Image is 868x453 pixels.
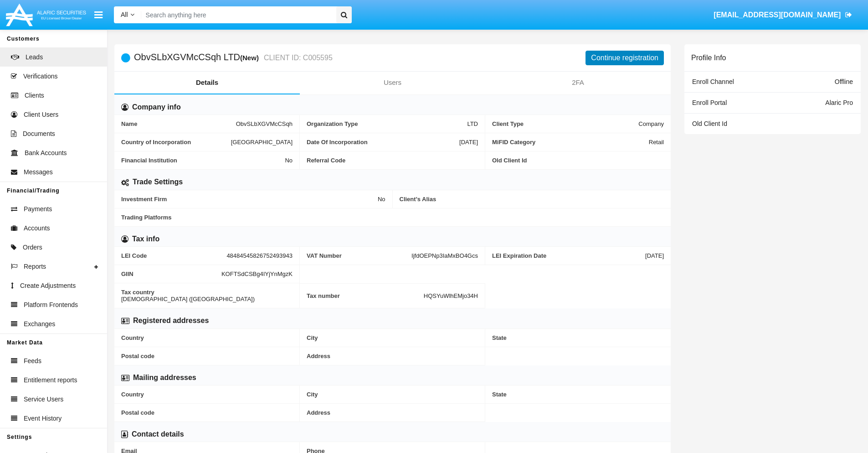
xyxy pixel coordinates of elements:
[307,353,478,359] span: Address
[714,11,841,19] span: [EMAIL_ADDRESS][DOMAIN_NAME]
[467,120,478,127] span: LTD
[132,102,181,112] h6: Company info
[400,196,664,203] span: Client’s Alias
[121,11,128,18] span: All
[133,373,196,383] h6: Mailing addresses
[121,214,664,221] span: Trading Platforms
[24,167,53,177] span: Messages
[141,6,333,23] input: Search
[114,72,300,94] a: Details
[114,10,141,20] a: All
[226,252,293,259] span: 48484545826752493943
[5,1,87,28] img: Logo image
[121,196,378,203] span: Investment Firm
[24,262,46,271] span: Reports
[638,120,664,127] span: Company
[25,91,44,100] span: Clients
[121,391,293,398] span: Country
[411,252,478,259] span: IjfdOEPNp3IaMxBO4Gcs
[485,72,671,94] a: 2FA
[24,356,41,366] span: Feeds
[240,52,262,63] div: (New)
[492,120,638,127] span: Client Type
[132,429,184,439] h6: Contact details
[121,353,293,359] span: Postal code
[23,72,57,81] span: Verifications
[825,99,853,106] span: Alaric Pro
[121,252,226,259] span: LEI Code
[25,148,67,158] span: Bank Accounts
[24,375,77,385] span: Entitlement reports
[24,319,55,329] span: Exchanges
[121,334,293,341] span: Country
[24,300,78,310] span: Platform Frontends
[24,395,63,404] span: Service Users
[236,120,293,127] span: ObvSLbXGVMcCSqh
[709,2,857,28] a: [EMAIL_ADDRESS][DOMAIN_NAME]
[24,224,50,233] span: Accounts
[307,391,478,398] span: City
[121,409,293,416] span: Postal code
[24,414,62,423] span: Event History
[23,243,42,252] span: Orders
[20,281,76,291] span: Create Adjustments
[134,52,333,63] h5: ObvSLbXGVMcCSqh LTD
[586,51,664,65] button: Continue registration
[121,296,255,302] span: [DEMOGRAPHIC_DATA] ([GEOGRAPHIC_DATA])
[692,99,727,106] span: Enroll Portal
[307,289,424,302] span: Tax number
[121,120,236,127] span: Name
[307,334,478,341] span: City
[121,289,293,296] span: Tax country
[835,78,853,85] span: Offline
[492,157,664,164] span: Old Client Id
[24,110,58,120] span: Client Users
[649,139,664,146] span: Retail
[492,334,664,341] span: State
[121,157,285,164] span: Financial Institution
[378,196,385,203] span: No
[26,52,43,62] span: Leads
[692,120,727,127] span: Old Client Id
[645,252,664,259] span: [DATE]
[121,139,231,146] span: Country of Incorporation
[23,129,55,139] span: Documents
[133,316,209,326] h6: Registered addresses
[231,139,293,146] span: [GEOGRAPHIC_DATA]
[121,271,221,277] span: GIIN
[132,234,159,244] h6: Tax info
[285,157,293,164] span: No
[133,177,183,187] h6: Trade Settings
[307,120,467,127] span: Organization Type
[307,409,478,416] span: Address
[300,72,485,94] a: Users
[492,391,664,398] span: State
[307,252,411,259] span: VAT Number
[221,271,293,277] span: KOFTSdCSBg4IYjYnMgzK
[262,54,333,62] small: CLIENT ID: C005595
[307,157,478,164] span: Referral Code
[492,252,645,259] span: LEI Expiration Date
[692,78,734,85] span: Enroll Channel
[691,53,726,62] h6: Profile Info
[307,139,459,146] span: Date Of Incorporation
[424,289,478,302] span: HQSYuWlhEMjo34H
[459,139,478,146] span: [DATE]
[492,139,649,146] span: MiFID Category
[24,204,52,214] span: Payments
